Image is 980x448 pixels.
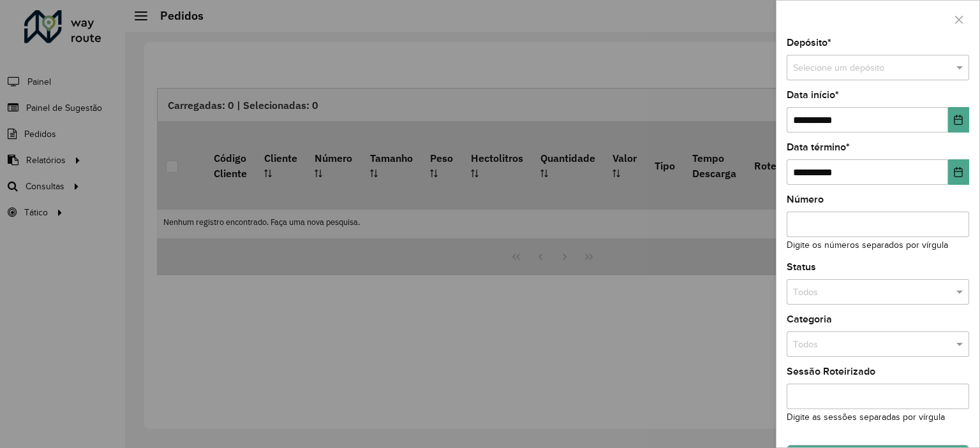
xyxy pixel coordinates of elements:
label: Depósito [787,35,831,50]
label: Data início [787,87,839,103]
label: Número [787,192,824,207]
label: Categoria [787,312,832,327]
button: Choose Date [948,159,969,185]
small: Digite as sessões separadas por vírgula [787,412,945,422]
label: Status [787,259,816,275]
button: Choose Date [948,107,969,133]
label: Sessão Roteirizado [787,364,875,379]
label: Data término [787,140,850,155]
small: Digite os números separados por vírgula [787,240,948,250]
